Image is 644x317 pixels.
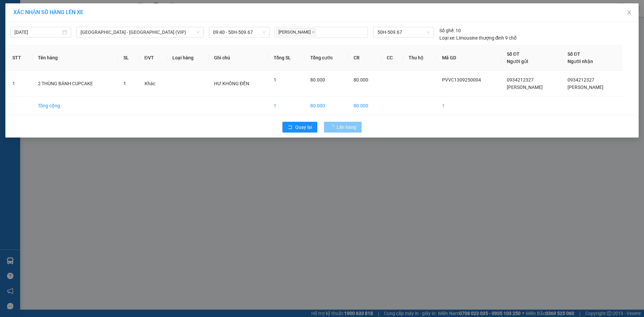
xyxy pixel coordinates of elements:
[312,31,315,34] span: close
[310,77,325,83] span: 80.000
[507,51,520,57] span: Số ĐT
[209,45,269,71] th: Ghi chú
[507,59,528,64] span: Người gửi
[442,77,481,83] span: PVVC1309250004
[439,34,455,42] span: Loại xe:
[507,77,534,83] span: 0934212327
[329,125,337,129] span: loading
[268,45,305,71] th: Tổng SL
[196,30,200,34] span: down
[295,123,312,131] span: Quay lại
[439,34,517,42] div: Limousine thượng đỉnh 9 chỗ
[627,10,632,15] span: close
[7,71,33,97] td: 1
[439,27,454,34] span: Số ghế:
[274,77,276,83] span: 1
[437,45,501,71] th: Mã GD
[403,45,437,71] th: Thu hộ
[305,45,348,71] th: Tổng cước
[123,81,126,86] span: 1
[381,45,403,71] th: CC
[80,27,200,37] span: Sài Gòn - Tây Ninh (VIP)
[568,59,593,64] span: Người nhận
[437,97,501,115] td: 1
[33,45,118,71] th: Tên hàng
[213,27,266,37] span: 09:40 - 50H-509.67
[620,3,639,22] button: Close
[214,81,249,86] span: HƯ KHÔNG ĐỀN
[8,8,42,42] img: logo.jpg
[63,25,280,33] li: Hotline: 1900 8153
[167,45,209,71] th: Loại hàng
[63,16,280,25] li: [STREET_ADDRESS][PERSON_NAME]. [GEOGRAPHIC_DATA], Tỉnh [GEOGRAPHIC_DATA]
[305,97,348,115] td: 80.000
[268,97,305,115] td: 1
[439,27,461,34] div: 10
[377,27,430,37] span: 50H-509.67
[337,123,356,131] span: Lên hàng
[288,125,292,130] span: rollback
[507,85,543,90] span: [PERSON_NAME]
[139,71,167,97] td: Khác
[324,122,362,133] button: Lên hàng
[118,45,139,71] th: SL
[282,122,317,133] button: rollbackQuay lại
[13,9,83,15] span: XÁC NHẬN SỐ HÀNG LÊN XE
[139,45,167,71] th: ĐVT
[33,97,118,115] td: Tổng cộng
[348,97,381,115] td: 80.000
[568,85,603,90] span: [PERSON_NAME]
[568,77,594,83] span: 0934212327
[348,45,381,71] th: CR
[354,77,368,83] span: 80.000
[7,45,33,71] th: STT
[33,71,118,97] td: 2 THÙNG BÁNH CUPCAKE
[14,29,61,36] input: 13/09/2025
[276,29,316,36] span: [PERSON_NAME]
[8,49,77,60] b: GỬI : PV Vincom
[568,51,580,57] span: Số ĐT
